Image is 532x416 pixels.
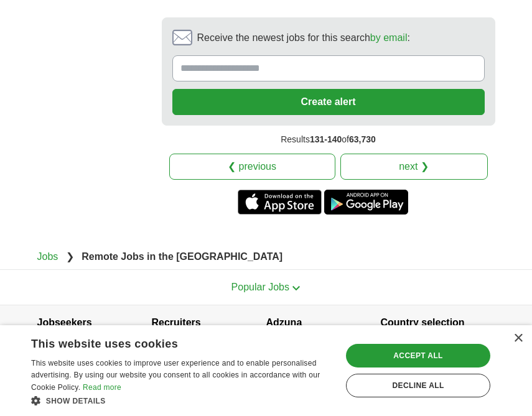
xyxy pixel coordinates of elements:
[66,251,74,262] span: ❯
[162,126,495,154] div: Results of
[169,154,335,180] a: ❮ previous
[238,190,322,215] a: Get the iPhone app
[370,32,408,43] a: by email
[340,154,488,180] a: next ❯
[197,30,410,45] span: Receive the newest jobs for this search :
[349,134,376,144] span: 63,730
[346,374,490,397] div: Decline all
[82,251,282,262] strong: Remote Jobs in the [GEOGRAPHIC_DATA]
[31,333,301,351] div: This website uses cookies
[513,334,523,343] div: Close
[83,383,121,392] a: Read more, opens a new window
[37,251,58,262] a: Jobs
[46,397,106,405] span: Show details
[231,282,289,292] span: Popular Jobs
[292,285,301,291] img: toggle icon
[381,305,495,340] h4: Country selection
[324,190,408,215] a: Get the Android app
[310,134,342,144] span: 131-140
[172,89,485,115] button: Create alert
[31,394,332,407] div: Show details
[346,344,490,367] div: Accept all
[31,359,320,392] span: This website uses cookies to improve user experience and to enable personalised advertising. By u...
